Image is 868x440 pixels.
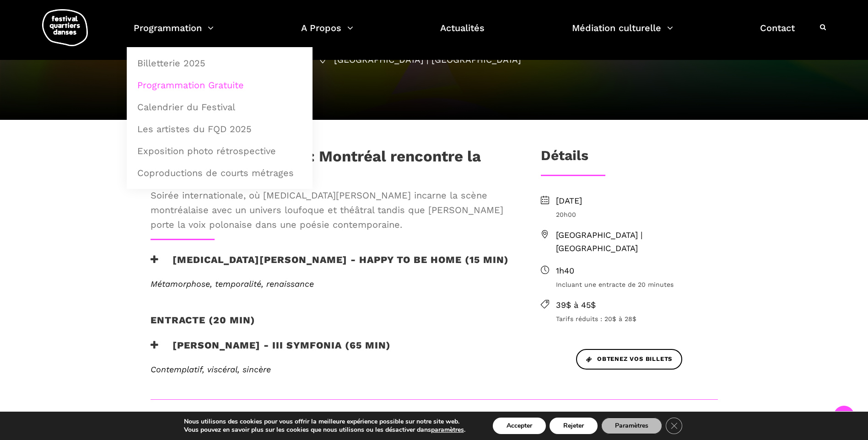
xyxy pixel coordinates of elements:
span: 39$ à 45$ [556,299,718,312]
p: Vous pouvez en savoir plus sur les cookies que nous utilisons ou les désactiver dans . [184,426,465,434]
span: Soirée internationale, où [MEDICAL_DATA][PERSON_NAME] incarne la scène montréalaise avec un unive... [151,188,511,232]
button: paramètres [431,426,464,434]
span: Métamorphose, temporalité, renaissance [151,279,314,289]
span: [DATE] [556,194,718,208]
h3: [PERSON_NAME] - III Symfonia (65 min) [151,339,391,362]
p: Nous utilisons des cookies pour vous offrir la meilleure expérience possible sur notre site web. [184,418,465,426]
h2: Entracte (20 min) [151,314,255,337]
a: Actualités [440,20,485,47]
a: Les artistes du FQD 2025 [132,118,307,140]
a: Programmation Gratuite [132,75,307,96]
span: 20h00 [556,209,718,220]
a: A Propos [301,20,353,47]
span: Incluant une entracte de 20 minutes [556,279,718,290]
button: Accepter [493,418,546,434]
a: Obtenez vos billets [576,349,682,370]
h3: Détails [541,147,588,170]
a: Médiation culturelle [572,20,673,47]
a: Exposition photo rétrospective [132,140,307,161]
img: logo-fqd-med [42,9,88,46]
span: Tarifs réduits : 20$ à 28$ [556,314,718,324]
button: Paramètres [601,418,662,434]
a: Billetterie 2025 [132,53,307,74]
span: [GEOGRAPHIC_DATA] | [GEOGRAPHIC_DATA] [556,229,718,255]
span: Obtenez vos billets [586,354,672,364]
a: Calendrier du Festival [132,97,307,118]
a: Coproductions de courts métrages [132,162,307,183]
span: Contemplatif, viscéral, sincère [151,365,271,374]
span: 1h40 [556,264,718,278]
a: Programmation [134,20,214,47]
h1: Soirée internationale : Montréal rencontre la Pologne - Acte I [151,147,511,183]
h3: [MEDICAL_DATA][PERSON_NAME] - Happy to be home (15 min) [151,254,509,277]
button: Rejeter [550,418,598,434]
span: [GEOGRAPHIC_DATA] | [GEOGRAPHIC_DATA] [318,54,521,65]
a: Contact [760,20,795,47]
button: Close GDPR Cookie Banner [666,418,682,434]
